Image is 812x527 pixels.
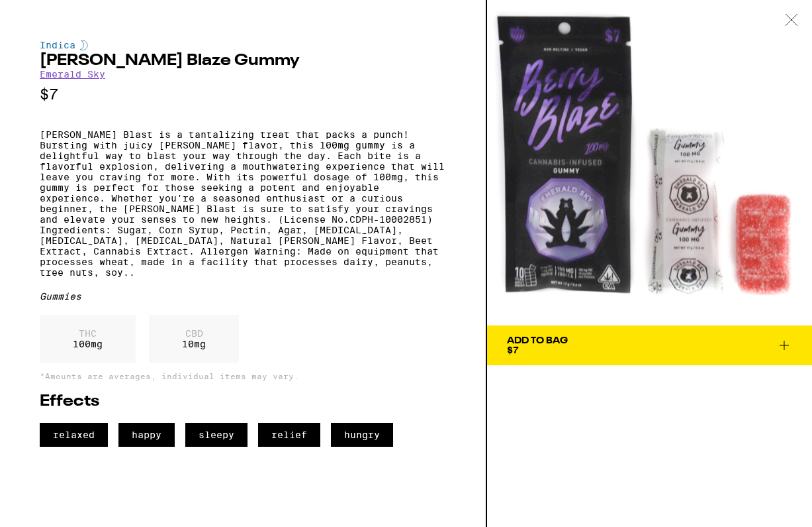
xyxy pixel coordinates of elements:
[40,315,136,363] div: 100 mg
[331,423,393,447] span: hungry
[73,328,103,339] p: THC
[182,328,206,339] p: CBD
[80,40,88,50] img: indicaColor.svg
[40,423,108,447] span: relaxed
[40,40,446,50] div: Indica
[40,394,446,410] h2: Effects
[1,1,723,96] button: Redirect to URL
[507,336,568,345] div: Add To Bag
[40,69,105,80] a: Emerald Sky
[149,315,239,363] div: 10 mg
[40,86,446,103] p: $7
[258,423,320,447] span: relief
[40,53,446,69] h2: [PERSON_NAME] Blaze Gummy
[185,423,248,447] span: sleepy
[40,129,446,278] p: [PERSON_NAME] Blast is a tantalizing treat that packs a punch! Bursting with juicy [PERSON_NAME] ...
[118,423,175,447] span: happy
[40,291,446,302] div: Gummies
[507,345,519,355] span: $7
[487,325,812,365] button: Add To Bag$7
[40,372,446,381] p: *Amounts are averages, individual items may vary.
